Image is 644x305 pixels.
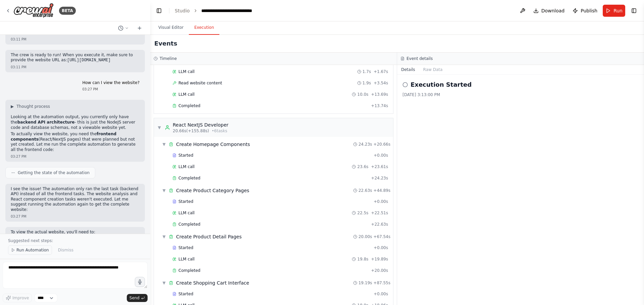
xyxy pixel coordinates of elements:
[397,65,419,74] button: Details
[11,214,140,219] div: 03:27 PM
[189,21,219,35] button: Execution
[11,65,140,70] div: 03:11 PM
[162,142,166,147] span: ▼
[178,210,195,216] span: LLM call
[154,39,177,48] h2: Events
[11,154,140,159] div: 03:27 PM
[374,291,388,297] span: + 0.00s
[178,175,200,181] span: Completed
[374,199,388,204] span: + 0.00s
[371,92,388,97] span: + 13.69s
[178,92,195,97] span: LLM call
[178,222,200,227] span: Completed
[374,153,388,158] span: + 0.00s
[162,234,166,239] span: ▼
[402,92,639,97] div: [DATE] 3:13:00 PM
[11,132,140,152] p: To actually view the website, you need the (React/NextJS pages) that were planned but not yet cre...
[178,69,195,74] span: LLM call
[135,277,145,287] button: Click to speak your automation idea
[11,37,140,42] div: 03:11 PM
[178,80,222,86] span: Read website content
[11,104,50,109] button: ▶Thought process
[67,58,111,63] code: [URL][DOMAIN_NAME]
[371,222,388,227] span: + 22.63s
[115,24,131,32] button: Switch to previous chat
[357,210,368,216] span: 22.5s
[55,245,77,255] button: Dismiss
[359,280,372,286] span: 19.19s
[407,56,433,61] h3: Event details
[531,5,568,17] button: Download
[82,87,140,92] div: 03:27 PM
[162,188,166,193] span: ▼
[157,125,161,130] span: ▼
[16,104,50,109] span: Thought process
[359,142,372,147] span: 24.23s
[374,245,388,250] span: + 0.00s
[13,3,54,18] img: Logo
[8,245,52,255] button: Run Automation
[176,280,249,286] div: Create Shopping Cart Interface
[371,268,388,273] span: + 20.00s
[11,53,140,63] p: The crew is ready to run! When you execute it, make sure to provide the website URL as:
[603,5,625,17] button: Run
[18,170,90,175] span: Getting the state of the automation
[570,5,600,17] button: Publish
[176,187,249,194] div: Create Product Category Pages
[357,256,368,262] span: 19.8s
[11,230,140,235] p: To view the actual website, you'll need to:
[581,7,597,14] span: Publish
[16,247,49,253] span: Run Automation
[613,7,623,14] span: Run
[371,210,388,216] span: + 22.51s
[374,69,388,74] span: + 1.67s
[359,234,372,239] span: 20.00s
[178,103,200,108] span: Completed
[82,80,140,86] p: How can I view the website?
[11,132,116,142] strong: frontend components
[176,233,241,240] div: Create Product Detail Pages
[11,115,140,130] p: Looking at the automation output, you currently only have the - this is just the NodeJS server co...
[17,120,75,125] strong: backend API architecture
[175,7,269,14] nav: breadcrumb
[8,238,142,243] p: Suggested next steps:
[363,69,371,74] span: 1.7s
[178,291,193,297] span: Started
[178,153,193,158] span: Started
[176,141,250,148] div: Create Homepage Components
[154,6,164,15] button: Hide left sidebar
[173,128,209,134] span: 20.66s (+155.88s)
[175,8,190,13] a: Studio
[59,7,76,15] div: BETA
[359,188,372,193] span: 22.63s
[178,199,193,204] span: Started
[373,188,390,193] span: + 44.89s
[411,80,472,89] h2: Execution Started
[11,186,140,213] p: I see the issue! The automation only ran the last task (backend API) instead of all the frontend ...
[373,142,390,147] span: + 20.66s
[371,175,388,181] span: + 24.23s
[371,103,388,108] span: + 13.74s
[178,268,200,273] span: Completed
[374,80,388,86] span: + 3.54s
[173,122,228,128] div: React NextJS Developer
[371,164,388,169] span: + 23.61s
[212,128,227,134] span: • 6 task s
[371,256,388,262] span: + 19.89s
[127,294,148,302] button: Send
[134,24,145,32] button: Start a new chat
[373,280,390,286] span: + 87.55s
[162,280,166,286] span: ▼
[357,92,368,97] span: 10.0s
[178,245,193,250] span: Started
[3,294,32,302] button: Improve
[357,164,368,169] span: 23.6s
[12,295,29,301] span: Improve
[178,256,195,262] span: LLM call
[153,21,189,35] button: Visual Editor
[373,234,390,239] span: + 67.54s
[11,104,14,109] span: ▶
[129,295,140,301] span: Send
[629,6,639,15] button: Show right sidebar
[178,164,195,169] span: LLM call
